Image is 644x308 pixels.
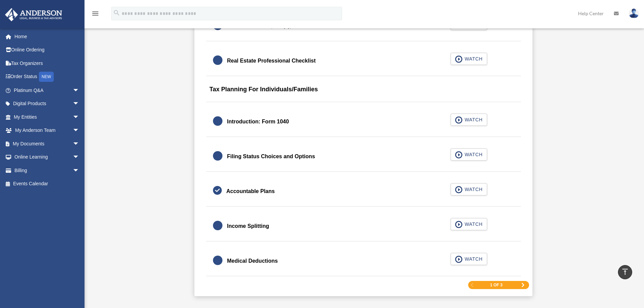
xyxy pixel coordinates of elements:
[73,137,86,151] span: arrow_drop_down
[206,81,521,102] div: Tax Planning For Individuals/Families
[73,150,86,164] span: arrow_drop_down
[462,151,482,158] span: WATCH
[451,183,487,195] button: WATCH
[213,53,514,69] a: Real Estate Professional Checklist WATCH
[73,124,86,138] span: arrow_drop_down
[226,187,275,196] div: Accountable Plans
[490,283,503,287] span: 1 of 3
[5,150,90,164] a: Online Learningarrow_drop_down
[462,256,482,262] span: WATCH
[621,268,629,276] i: vertical_align_top
[227,221,269,231] div: Income Splitting
[5,137,90,150] a: My Documentsarrow_drop_down
[5,30,90,43] a: Home
[618,265,632,279] a: vertical_align_top
[227,117,289,126] div: Introduction: Form 1040
[227,256,278,266] div: Medical Deductions
[5,70,90,84] a: Order StatusNEW
[451,253,487,265] button: WATCH
[213,183,514,199] a: Accountable Plans WATCH
[227,152,315,161] div: Filing Status Choices and Options
[91,12,99,18] a: menu
[5,43,90,57] a: Online Ordering
[451,53,487,65] button: WATCH
[213,218,514,234] a: Income Splitting WATCH
[462,221,482,228] span: WATCH
[5,56,90,70] a: Tax Organizers
[521,283,525,287] a: Next Page
[73,110,86,124] span: arrow_drop_down
[39,72,54,82] div: NEW
[227,56,316,66] div: Real Estate Professional Checklist
[5,97,90,111] a: Digital Productsarrow_drop_down
[462,116,482,123] span: WATCH
[451,114,487,126] button: WATCH
[451,148,487,161] button: WATCH
[73,164,86,177] span: arrow_drop_down
[73,84,86,97] span: arrow_drop_down
[629,8,639,18] img: User Pic
[451,218,487,230] button: WATCH
[91,9,99,18] i: menu
[5,84,90,97] a: Platinum Q&Aarrow_drop_down
[213,114,514,130] a: Introduction: Form 1040 WATCH
[213,253,514,269] a: Medical Deductions WATCH
[5,164,90,177] a: Billingarrow_drop_down
[5,110,90,124] a: My Entitiesarrow_drop_down
[5,177,90,191] a: Events Calendar
[462,55,482,62] span: WATCH
[3,8,64,21] img: Anderson Advisors Platinum Portal
[113,9,120,17] i: search
[5,124,90,137] a: My Anderson Teamarrow_drop_down
[73,97,86,111] span: arrow_drop_down
[213,148,514,165] a: Filing Status Choices and Options WATCH
[462,186,482,193] span: WATCH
